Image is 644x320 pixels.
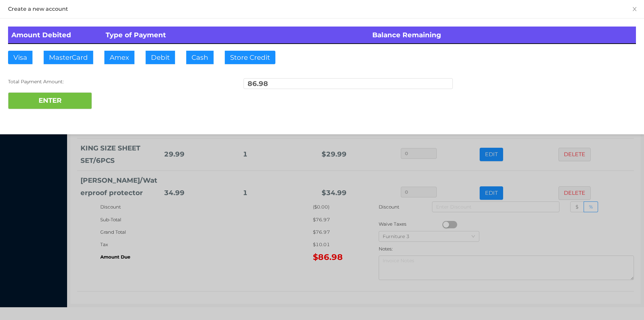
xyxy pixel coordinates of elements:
[146,51,175,64] button: Debit
[632,6,637,12] i: icon: close
[225,51,275,64] button: Store Credit
[186,51,214,64] button: Cash
[8,51,33,64] button: Visa
[8,27,102,44] th: Amount Debited
[102,27,369,44] th: Type of Payment
[8,92,92,109] button: ENTER
[8,78,217,85] div: Total Payment Amount:
[104,51,135,64] button: Amex
[369,27,636,44] th: Balance Remaining
[8,5,636,13] div: Create a new account
[44,51,93,64] button: MasterCard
